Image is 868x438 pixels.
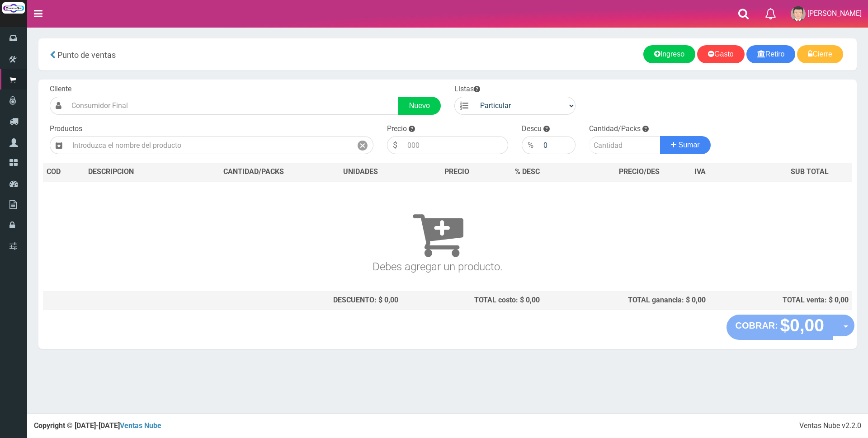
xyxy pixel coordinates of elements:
[444,167,469,177] span: PRECIO
[403,136,508,154] input: 000
[643,45,695,63] a: Ingreso
[694,167,706,176] span: IVA
[47,194,829,273] h3: Debes agregar un producto.
[807,9,862,18] span: [PERSON_NAME]
[454,84,480,94] label: Listas
[791,167,829,177] span: SUB TOTAL
[515,167,540,176] span: % DESC
[660,136,711,154] button: Sumar
[2,2,25,14] img: Logo grande
[589,124,641,134] label: Cantidad/Packs
[589,136,660,154] input: Cantidad
[780,316,824,335] strong: $0,00
[522,136,539,154] div: %
[188,163,320,181] th: CANTIDAD/PACKS
[398,97,441,115] a: Nuevo
[120,421,161,430] a: Ventas Nube
[799,421,861,431] div: Ventas Nube v2.2.0
[726,315,834,340] button: COBRAR: $0,00
[797,45,843,63] a: Cierre
[619,167,660,176] span: PRECIO/DES
[791,6,806,21] img: User Image
[57,50,116,60] span: Punto de ventas
[43,163,85,181] th: COD
[406,295,540,306] div: TOTAL costo: $ 0,00
[736,320,778,330] strong: COBRAR:
[50,124,82,134] label: Productos
[191,295,398,306] div: DESCUENTO: $ 0,00
[101,167,134,176] span: CRIPCION
[320,163,401,181] th: UNIDADES
[387,124,407,134] label: Precio
[67,97,399,115] input: Consumidor Final
[713,295,849,306] div: TOTAL venta: $ 0,00
[539,136,576,154] input: 000
[746,45,796,63] a: Retiro
[34,421,161,430] strong: Copyright © [DATE]-[DATE]
[547,295,706,306] div: TOTAL ganancia: $ 0,00
[697,45,745,63] a: Gasto
[50,84,71,94] label: Cliente
[679,141,700,149] span: Sumar
[522,124,542,134] label: Descu
[85,163,188,181] th: DES
[68,136,352,154] input: Introduzca el nombre del producto
[387,136,403,154] div: $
